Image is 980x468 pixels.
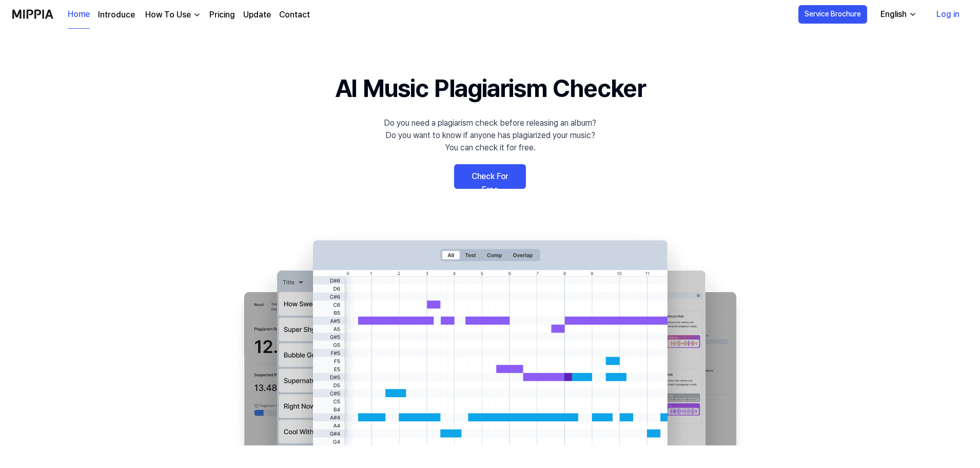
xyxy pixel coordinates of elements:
img: main Image [223,230,757,445]
div: English [878,8,909,21]
div: How To Use [143,9,193,21]
a: Home [68,1,90,29]
img: down [193,11,201,19]
a: Introduce [98,9,135,21]
a: Check For Free [454,164,526,189]
div: Do you need a plagiarism check before releasing an album? Do you want to know if anyone has plagi... [384,117,596,154]
button: English [872,4,923,25]
a: Update [243,9,271,21]
a: Contact [279,9,310,21]
button: Service Brochure [798,5,867,24]
h1: AI Music Plagiarism Checker [335,70,645,107]
button: How To Use [143,9,201,21]
a: Pricing [209,9,235,21]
